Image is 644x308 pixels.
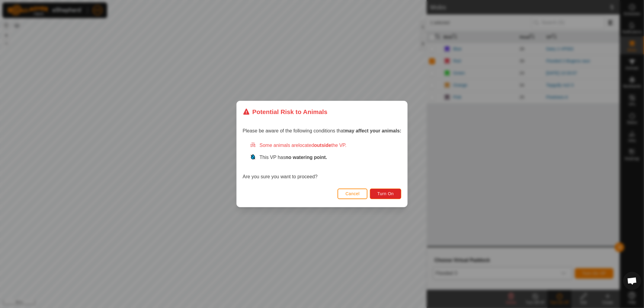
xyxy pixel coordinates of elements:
[314,143,331,148] strong: outside
[243,142,402,180] div: Are you sure you want to proceed?
[370,189,401,199] button: Turn On
[623,272,641,290] div: Open chat
[250,142,402,149] div: Some animals are
[345,191,360,196] span: Cancel
[243,128,402,133] span: Please be aware of the following conditions that
[345,128,402,133] strong: may affect your animals:
[299,143,347,148] span: located the VP.
[338,189,367,199] button: Cancel
[243,107,328,116] div: Potential Risk to Animals
[377,191,394,196] span: Turn On
[286,155,327,160] strong: no watering point.
[260,155,327,160] span: This VP has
